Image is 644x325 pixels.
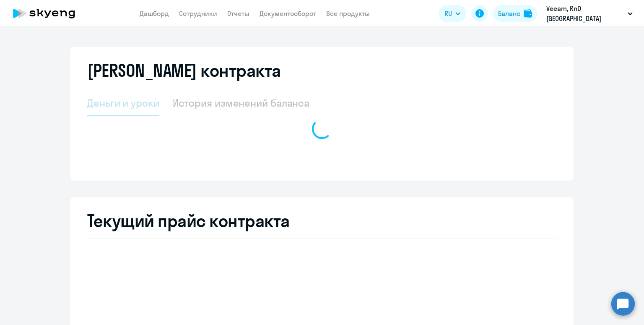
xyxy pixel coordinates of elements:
a: Дашборд [140,9,169,18]
a: Отчеты [227,9,249,18]
p: Veeam, RnD [GEOGRAPHIC_DATA] [546,3,624,24]
div: Баланс [498,8,520,18]
a: Сотрудники [179,9,217,18]
a: Все продукты [326,9,370,18]
img: balance [524,9,532,18]
button: RU [439,5,466,22]
button: Veeam, RnD [GEOGRAPHIC_DATA] [542,3,637,24]
h2: [PERSON_NAME] контракта [87,60,281,81]
span: RU [444,8,452,18]
h2: Текущий прайс контракта [87,211,557,231]
a: Документооборот [260,9,316,18]
button: Балансbalance [493,5,537,22]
